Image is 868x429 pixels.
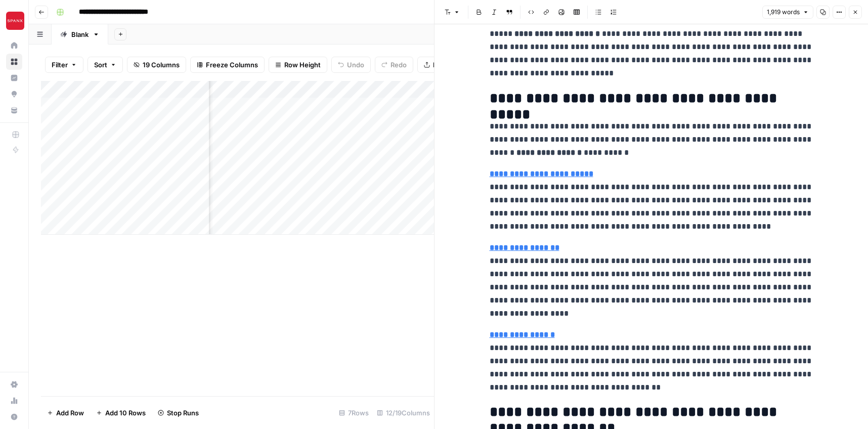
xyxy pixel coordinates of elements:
[90,405,152,421] button: Add 10 Rows
[269,57,327,73] button: Row Height
[88,57,123,73] button: Sort
[206,60,258,70] span: Freeze Columns
[375,57,413,73] button: Redo
[6,8,22,33] button: Workspace: Spanx
[143,60,180,70] span: 19 Columns
[127,57,186,73] button: 19 Columns
[52,60,68,70] span: Filter
[6,54,22,70] a: Browse
[390,60,407,70] span: Redo
[6,86,22,102] a: Opportunities
[52,24,108,45] a: Blank
[105,408,146,418] span: Add 10 Rows
[284,60,321,70] span: Row Height
[6,37,22,54] a: Home
[6,393,22,409] a: Usage
[331,57,371,73] button: Undo
[347,60,364,70] span: Undo
[6,12,24,30] img: Spanx Logo
[190,57,265,73] button: Freeze Columns
[71,29,89,39] div: Blank
[6,409,22,425] button: Help + Support
[335,405,373,421] div: 7 Rows
[152,405,205,421] button: Stop Runs
[56,408,84,418] span: Add Row
[762,6,813,19] button: 1,919 words
[417,57,475,73] button: Export CSV
[94,60,107,70] span: Sort
[6,102,22,118] a: Your Data
[41,405,90,421] button: Add Row
[6,376,22,393] a: Settings
[6,70,22,86] a: Insights
[45,57,83,73] button: Filter
[167,408,199,418] span: Stop Runs
[373,405,434,421] div: 12/19 Columns
[767,8,800,17] span: 1,919 words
